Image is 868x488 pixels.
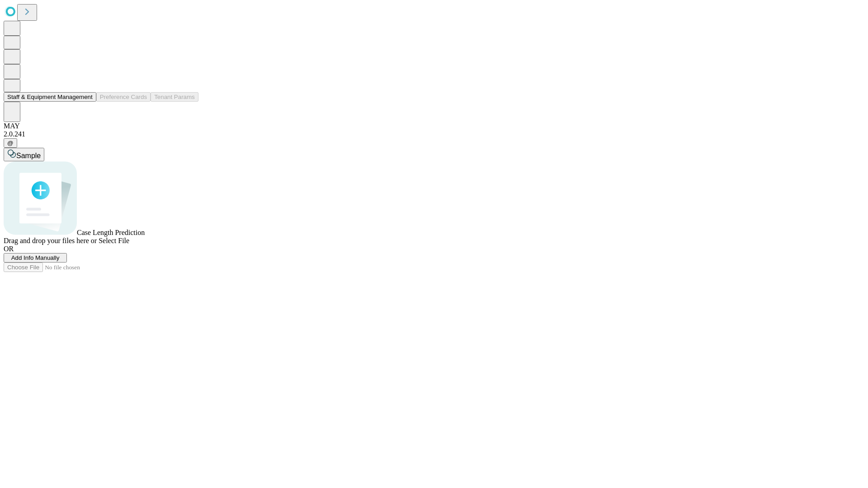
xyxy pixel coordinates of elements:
span: Add Info Manually [11,254,60,261]
span: Select File [99,237,129,244]
span: Sample [16,152,41,160]
span: Case Length Prediction [77,229,145,236]
button: Sample [4,148,44,161]
button: Tenant Params [151,92,198,102]
span: OR [4,245,14,253]
div: 2.0.241 [4,130,864,138]
button: Preference Cards [96,92,151,102]
button: @ [4,138,17,148]
button: Add Info Manually [4,253,67,263]
div: MAY [4,122,864,130]
span: @ [7,140,14,146]
button: Staff & Equipment Management [4,92,96,102]
span: Drag and drop your files here or [4,237,97,244]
